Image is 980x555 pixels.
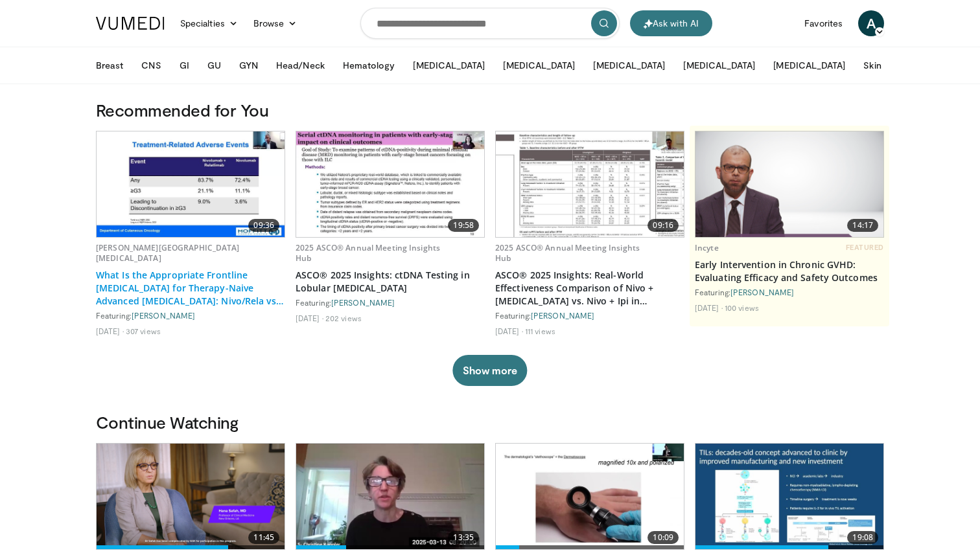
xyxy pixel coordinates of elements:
span: 09:36 [248,219,279,232]
a: [PERSON_NAME] [730,288,794,297]
button: [MEDICAL_DATA] [675,52,763,78]
button: GU [200,52,229,78]
span: 19:08 [847,531,878,544]
div: Featuring: [495,310,684,321]
div: Featuring: [296,297,485,308]
a: Specialties [172,10,246,36]
button: Breast [88,52,131,78]
div: Featuring: [695,287,884,297]
a: 11:45 [97,444,285,549]
button: Hematology [335,52,403,78]
a: What Is the Appropriate Frontline [MEDICAL_DATA] for Therapy-Naive Advanced [MEDICAL_DATA]: Nivo/... [96,269,285,308]
img: 27798ae0-4983-4715-b245-a6da3b16bbbc.620x360_q85_upscale.jpg [496,444,684,549]
li: [DATE] [495,326,523,336]
a: 19:08 [695,444,883,549]
li: [DATE] [96,326,124,336]
a: [PERSON_NAME][GEOGRAPHIC_DATA][MEDICAL_DATA] [96,242,240,264]
li: 111 views [525,326,555,336]
button: Head/Neck [268,52,332,78]
button: [MEDICAL_DATA] [495,52,583,78]
img: b268d3bb-84af-4da6-ad4f-6776a949c467.png.620x360_q85_upscale.png [695,131,883,237]
span: 11:45 [248,531,279,544]
a: [PERSON_NAME] [132,311,195,320]
a: 2025 ASCO® Annual Meeting Insights Hub [296,242,440,264]
span: 14:17 [847,219,878,232]
a: 13:35 [296,444,484,549]
li: [DATE] [695,302,723,313]
div: Featuring: [96,310,285,321]
a: 14:17 [695,131,883,237]
a: ASCO® 2025 Insights: ctDNA Testing in Lobular [MEDICAL_DATA] [296,269,485,295]
a: 09:16 [496,131,684,237]
span: 10:09 [647,531,679,544]
li: 202 views [325,313,362,323]
a: A [858,10,884,36]
h3: Recommended for You [96,100,884,120]
span: FEATURED [846,243,884,252]
a: 10:09 [496,444,684,549]
li: 307 views [126,326,161,336]
li: [DATE] [296,313,323,323]
a: Favorites [797,10,850,36]
span: 19:58 [448,219,479,232]
img: aa2e6036-43dd-49f6-96eb-df15ef5c5a23.620x360_q85_upscale.jpg [97,131,285,237]
img: ae2f56e5-51f2-42f8-bc82-196091d75f3c.620x360_q85_upscale.jpg [496,131,684,237]
a: ASCO® 2025 Insights: Real-World Effectiveness Comparison of Nivo + [MEDICAL_DATA] vs. Nivo + Ipi ... [495,269,684,308]
img: 289b7379-e856-41f9-ab32-666443b165a2.png.620x360_q85_upscale.png [97,444,285,549]
span: 09:16 [647,219,679,232]
a: [PERSON_NAME] [531,311,594,320]
h3: Continue Watching [96,412,884,433]
a: 19:58 [296,131,484,237]
input: Search topics, interventions [360,8,620,39]
a: Early Intervention in Chronic GVHD: Evaluating Efficacy and Safety Outcomes [695,258,884,284]
button: GYN [231,52,266,78]
a: Incyte [695,242,719,253]
a: 2025 ASCO® Annual Meeting Insights Hub [495,242,640,264]
img: VuMedi Logo [96,17,165,30]
a: 09:36 [97,131,285,237]
img: 9d72a37f-49b2-4846-8ded-a17e76e84863.620x360_q85_upscale.jpg [296,444,484,549]
button: Ask with AI [630,10,712,36]
button: Skin [856,52,889,78]
button: CNS [134,52,169,78]
button: [MEDICAL_DATA] [405,52,493,78]
li: 100 views [725,302,759,313]
button: Show more [452,355,527,386]
span: 13:35 [448,531,479,544]
button: [MEDICAL_DATA] [765,52,853,78]
img: e3f8699c-655a-40d7-9e09-ddaffb4702c0.620x360_q85_upscale.jpg [695,444,883,549]
button: [MEDICAL_DATA] [585,52,673,78]
a: Browse [246,10,305,36]
a: [PERSON_NAME] [331,298,395,307]
img: ceefe11c-7da2-4644-a146-b8cac1a0711f.620x360_q85_upscale.jpg [296,131,484,237]
button: GI [172,52,197,78]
